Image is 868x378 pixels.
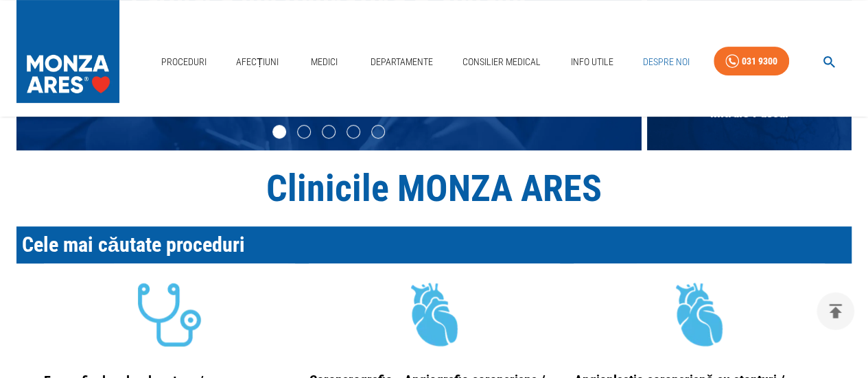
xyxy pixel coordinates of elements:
[714,47,789,76] a: 031 9300
[156,48,212,76] a: Proceduri
[347,125,360,139] li: slide item 4
[231,48,284,76] a: Afecțiuni
[742,53,777,70] div: 031 9300
[371,125,385,139] li: slide item 5
[297,125,311,139] li: slide item 2
[365,48,438,76] a: Departamente
[322,125,336,139] li: slide item 3
[637,48,695,76] a: Despre Noi
[303,48,347,76] a: Medici
[272,125,286,139] li: slide item 1
[22,233,245,257] span: Cele mai căutate proceduri
[817,292,854,330] button: delete
[565,48,618,76] a: Info Utile
[16,167,852,210] h1: Clinicile MONZA ARES
[457,48,546,76] a: Consilier Medical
